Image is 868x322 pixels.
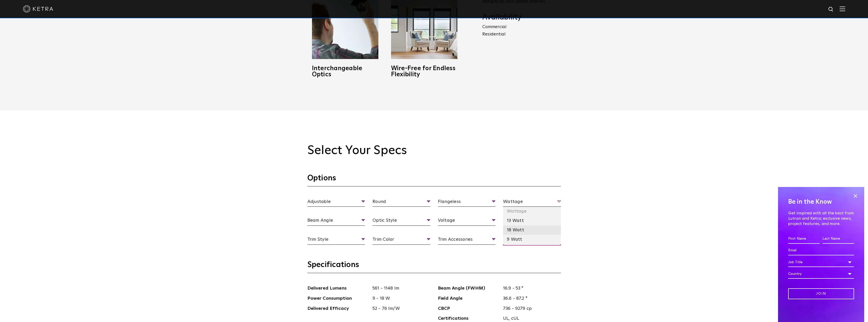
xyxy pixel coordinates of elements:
h3: Interchangeable Optics [312,65,378,78]
span: CBCP [438,305,500,312]
input: Join [788,288,854,299]
span: Delivered Lumens [307,285,369,292]
span: Field Angle [438,295,500,302]
li: Wattage [503,207,561,216]
h3: Wire-Free for Endless Flexibility [391,65,457,78]
span: Beam Angle (FWHM) [438,285,500,292]
span: Delivered Efficacy [307,305,369,312]
span: Round [373,198,430,207]
span: 561 - 1148 lm [369,285,430,292]
span: 9 - 18 W [369,295,430,302]
input: First Name [788,234,820,244]
span: 52 - 76 lm/W [369,305,430,312]
h3: Specifications [307,260,561,273]
span: Optic Style [373,217,430,226]
img: search icon [828,6,834,13]
li: 18 Watt [503,225,561,235]
span: Flangeless [438,198,496,207]
span: Trim Color [373,236,430,245]
h2: Select Your Specs [307,143,561,158]
input: Last Name [822,234,854,244]
div: Job Title [788,257,854,267]
span: 736 - 9279 cp [499,305,561,312]
div: Country [788,269,854,279]
span: Trim Style [307,236,365,245]
li: 9 Watt [503,235,561,244]
span: Wattage [503,198,561,207]
h3: Options [307,173,561,186]
span: 16.9 - 53 ° [499,285,561,292]
p: Get inspired with all the best from Lutron and Ketra: exclusive news, project features, and more. [788,211,854,226]
img: Hamburger%20Nav.svg [840,6,845,11]
span: Adjustable [307,198,365,207]
span: Trim Accessories [438,236,496,245]
span: Power Consumption [307,295,369,302]
p: Commercial Residential [482,23,561,38]
span: Voltage [438,217,496,226]
li: 13 Watt [503,216,561,225]
span: 36.6 - 87.2 ° [499,295,561,302]
h4: Be in the Know [788,197,854,207]
span: Beam Angle [307,217,365,226]
input: Email [788,246,854,255]
img: ketra-logo-2019-white [23,5,53,13]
